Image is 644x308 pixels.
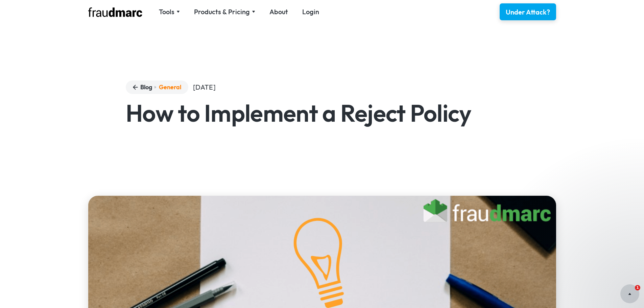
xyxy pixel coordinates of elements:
[193,82,216,92] div: [DATE]
[269,7,288,17] a: About
[506,7,550,17] div: Under Attack?
[621,285,637,301] iframe: Intercom live chat
[133,83,152,92] a: Blog
[140,83,152,92] div: Blog
[126,101,518,125] h1: How to Implement a Reject Policy
[194,7,250,17] div: Products & Pricing
[159,7,174,17] div: Tools
[159,83,181,92] a: General
[635,285,640,290] span: 1
[159,7,180,17] div: Tools
[500,3,556,20] a: Under Attack?
[302,7,319,17] a: Login
[194,7,255,17] div: Products & Pricing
